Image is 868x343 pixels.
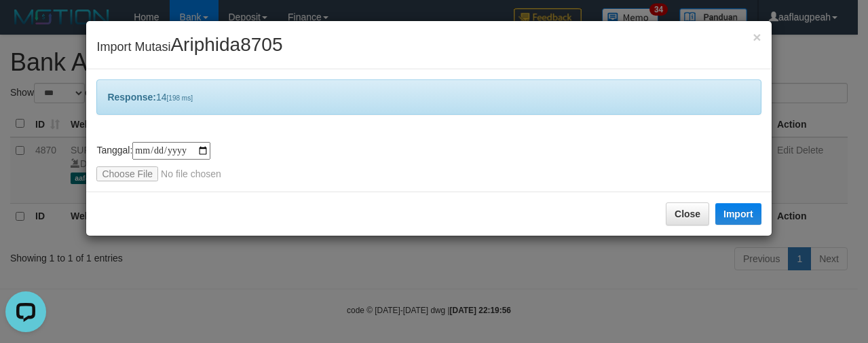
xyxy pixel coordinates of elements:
[167,94,193,102] span: [198 ms]
[96,142,761,181] div: Tanggal:
[96,40,282,54] span: Import Mutasi
[96,79,761,115] div: 14
[107,92,156,103] b: Response:
[170,34,282,55] span: Ariphida8705
[753,29,761,45] span: ×
[666,202,709,225] button: Close
[5,5,46,46] button: Open LiveChat chat widget
[715,203,761,225] button: Import
[753,30,761,44] button: Close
